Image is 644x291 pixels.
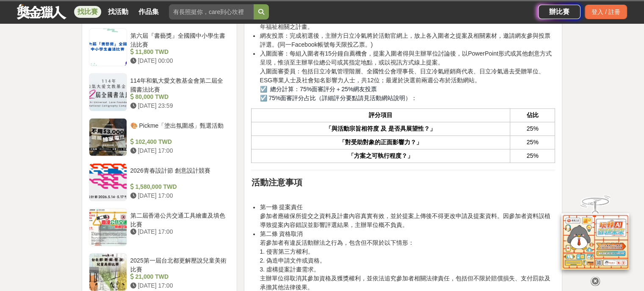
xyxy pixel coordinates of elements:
[130,146,227,155] div: [DATE] 17:00
[260,31,555,49] li: 網友投票：完成初選後，主辦方日立冷氣將於活動官網上，放上各入圍者之提案及相關素材，邀請網友參與投票評選。(同一Facebook帳號每天限投乙票。)
[105,6,132,18] a: 找活動
[130,31,227,48] div: 第六屆『書藝獎』全國國中小學生書法比賽
[130,56,227,65] div: [DATE] 00:00
[251,178,302,187] strong: 活動注意事項
[130,101,227,110] div: [DATE] 23:59
[252,135,510,149] th: 「對受助對象的正面影響力？」
[135,6,162,18] a: 作品集
[510,122,555,135] td: 25%
[510,135,555,149] td: 25%
[252,108,510,122] th: 評分項目
[260,203,555,229] li: 第一條 提案責任 參加者應確保所提交之資料及計畫內容真實有效，並於提案上傳後不得更改申請及提案資料。因參加者資料誤植導致提案內容錯誤並影響評選結果，主辦單位概不負責。
[89,208,230,246] a: 第二屆香港公共交通工具繪畫及填色比賽 [DATE] 17:00
[89,118,230,156] a: 🎨 Pickme「塗出氛圍感」甄選活動 102,400 TWD [DATE] 17:00
[130,281,227,290] div: [DATE] 17:00
[260,95,417,101] span: ☑️ 75%面審評分占比（詳細評分要點請見活動網站說明）：
[89,163,230,201] a: 2026青春設計節 創意設計競賽 1,580,000 TWD [DATE] 17:00
[89,28,230,66] a: 第六屆『書藝獎』全國國中小學生書法比賽 11,800 TWD [DATE] 00:00
[169,4,254,20] input: 有長照挺你，care到心坎裡！青春出手，拍出照顧 影音徵件活動
[130,211,227,227] div: 第二屆香港公共交通工具繪畫及填色比賽
[510,108,555,122] th: 佔比
[252,122,510,135] th: 「與活動宗旨相符度 及 是否具展望性？」
[510,149,555,162] td: 25%
[130,272,227,281] div: 21,000 TWD
[260,49,555,103] li: 入圍面審：每組入圍者有15分鐘自薦機會，提案入圍者得與主辦單位討論後，以PowerPoint形式或其他創意方式呈現，惟須至主辦單位總公司或其指定地點，或以視訊方式線上提案。 入圍面審委員：包括日...
[260,86,377,92] span: ☑️ 總分計算：75%面審評分＋25%網友投票
[538,5,580,19] a: 辦比賽
[130,76,227,92] div: 114年和氣大愛文教基金會第二屆全國書法比賽
[585,5,627,19] div: 登入 / 註冊
[130,137,227,146] div: 102,400 TWD
[130,182,227,191] div: 1,580,000 TWD
[89,73,230,111] a: 114年和氣大愛文教基金會第二屆全國書法比賽 80,000 TWD [DATE] 23:59
[130,92,227,101] div: 80,000 TWD
[252,149,510,162] th: 「方案之可執行程度？」
[130,256,227,272] div: 2025第一屆台北都更解壓說兒童美術比賽
[130,227,227,236] div: [DATE] 17:00
[561,213,629,270] img: d2146d9a-e6f6-4337-9592-8cefde37ba6b.png
[130,191,227,200] div: [DATE] 17:00
[89,253,230,291] a: 2025第一屆台北都更解壓說兒童美術比賽 21,000 TWD [DATE] 17:00
[130,121,227,137] div: 🎨 Pickme「塗出氛圍感」甄選活動
[130,48,227,56] div: 11,800 TWD
[130,166,227,182] div: 2026青春設計節 創意設計競賽
[74,6,101,18] a: 找比賽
